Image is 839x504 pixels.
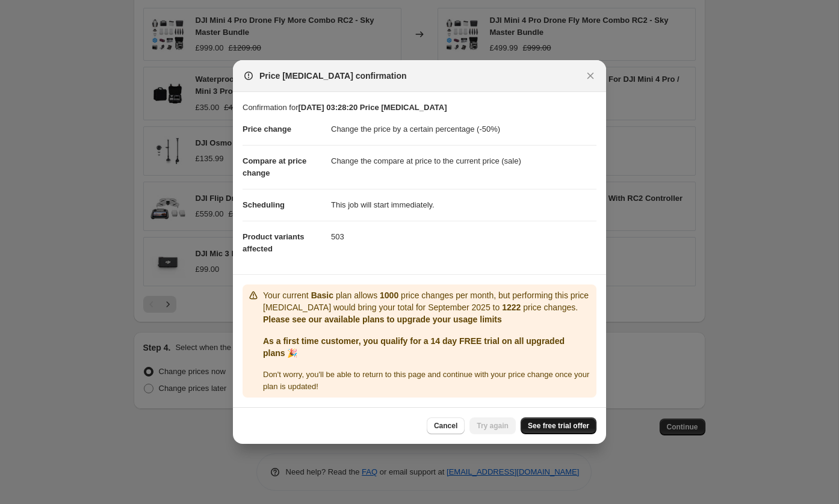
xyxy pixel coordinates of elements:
dd: Change the price by a certain percentage (-50%) [331,114,596,145]
b: 1222 [502,303,521,312]
span: Product variants affected [243,232,305,253]
span: Price [MEDICAL_DATA] confirmation [259,70,407,82]
span: Don ' t worry, you ' ll be able to return to this page and continue with your price change once y... [263,370,589,391]
b: [DATE] 03:28:20 Price [MEDICAL_DATA] [298,103,447,112]
button: Cancel [427,417,465,434]
p: Please see our available plans to upgrade your usage limits [263,313,592,325]
span: Cancel [434,421,457,431]
span: Scheduling [243,200,285,209]
span: See free trial offer [528,421,589,431]
dd: 503 [331,221,596,253]
dd: Change the compare at price to the current price (sale) [331,145,596,177]
p: Confirmation for [243,102,596,114]
span: Price change [243,124,291,134]
b: 1000 [380,290,398,300]
p: Your current plan allows price changes per month, but performing this price [MEDICAL_DATA] would ... [263,289,592,313]
button: Close [582,67,599,84]
dd: This job will start immediately. [331,189,596,221]
b: Basic [311,290,333,300]
b: As a first time customer, you qualify for a 14 day FREE trial on all upgraded plans 🎉 [263,336,565,358]
a: See free trial offer [521,417,596,434]
span: Compare at price change [243,156,306,177]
